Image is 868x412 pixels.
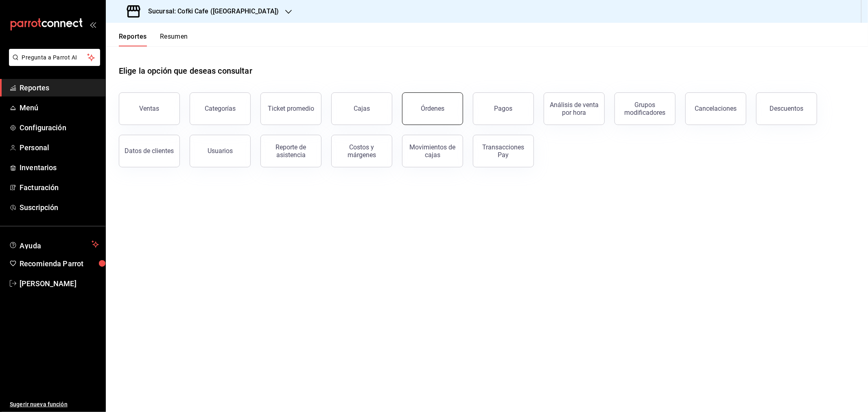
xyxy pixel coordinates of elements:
[770,105,804,112] div: Descuentos
[268,105,314,112] div: Ticket promedio
[695,105,737,112] div: Cancelaciones
[119,92,180,125] button: Ventas
[756,92,817,125] button: Descuentos
[20,202,99,213] span: Suscripción
[20,82,99,93] span: Reportes
[473,135,534,167] button: Transacciones Pay
[190,135,251,167] button: Usuarios
[266,143,316,159] div: Reporte de asistencia
[331,92,392,125] button: Cajas
[208,147,233,155] div: Usuarios
[260,135,321,167] button: Reporte de asistencia
[9,49,100,66] button: Pregunta a Parrot AI
[119,135,180,167] button: Datos de clientes
[685,92,746,125] button: Cancelaciones
[614,92,676,125] button: Grupos modificadores
[10,400,99,409] span: Sugerir nueva función
[421,105,444,112] div: Órdenes
[20,142,99,153] span: Personal
[119,33,188,46] div: navigation tabs
[20,102,99,113] span: Menú
[20,278,99,289] span: [PERSON_NAME]
[473,92,534,125] button: Pagos
[402,92,463,125] button: Órdenes
[205,105,236,112] div: Categorías
[478,143,529,159] div: Transacciones Pay
[90,21,96,28] button: open_drawer_menu
[354,105,370,112] div: Cajas
[20,239,88,249] span: Ayuda
[260,92,321,125] button: Ticket promedio
[494,105,513,112] div: Pagos
[125,147,174,155] div: Datos de clientes
[402,135,463,167] button: Movimientos de cajas
[140,105,160,112] div: Ventas
[20,182,99,193] span: Facturación
[331,135,392,167] button: Costos y márgenes
[190,92,251,125] button: Categorías
[119,65,252,77] h1: Elige la opción que deseas consultar
[6,59,100,68] a: Pregunta a Parrot AI
[544,92,605,125] button: Análisis de venta por hora
[142,7,279,16] h3: Sucursal: Cofki Cafe ([GEOGRAPHIC_DATA])
[337,143,387,159] div: Costos y márgenes
[549,101,599,116] div: Análisis de venta por hora
[22,53,87,62] span: Pregunta a Parrot AI
[119,33,147,46] button: Reportes
[20,162,99,173] span: Inventarios
[160,33,188,46] button: Resumen
[620,101,670,116] div: Grupos modificadores
[20,122,99,133] span: Configuración
[20,258,99,269] span: Recomienda Parrot
[407,143,458,159] div: Movimientos de cajas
